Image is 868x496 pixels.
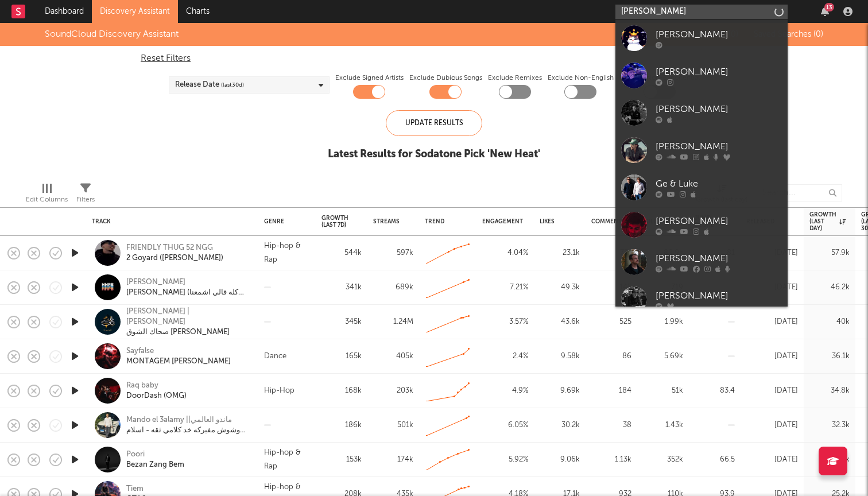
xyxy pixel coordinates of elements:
[126,253,223,263] a: 2 Goyard ([PERSON_NAME])
[321,315,362,329] div: 345k
[335,71,404,85] label: Exclude Signed Artists
[615,5,788,19] input: Search for artists
[264,384,294,398] div: Hip-Hop
[656,289,782,303] div: [PERSON_NAME]
[328,148,540,161] div: Latest Results for Sodatone Pick ' New Heat '
[373,218,400,225] div: Streams
[126,460,184,470] a: Bezan Zang Bem
[373,418,413,432] div: 501k
[321,281,362,294] div: 341k
[756,184,842,201] input: Search...
[126,484,144,494] a: Tiem
[540,384,580,398] div: 9.69k
[809,453,850,467] div: 27.6k
[26,179,68,212] div: Edit Columns
[824,3,834,11] div: 13
[591,246,631,260] div: 731
[76,193,95,207] div: Filters
[809,315,850,329] div: 40k
[591,350,631,363] div: 86
[482,453,528,467] div: 5.92 %
[321,246,362,260] div: 544k
[482,281,528,294] div: 7.21 %
[321,384,362,398] div: 168k
[615,131,788,169] a: [PERSON_NAME]
[264,218,293,225] div: Genre
[656,65,782,79] div: [PERSON_NAME]
[26,193,68,207] div: Edit Columns
[821,7,829,16] button: 13
[373,281,413,294] div: 689k
[809,281,850,294] div: 46.2k
[695,384,735,398] div: 83.4
[591,418,631,432] div: 38
[126,346,231,367] a: SayfalseMONTAGEM [PERSON_NAME]
[321,453,362,467] div: 153k
[126,307,250,338] a: [PERSON_NAME] | [PERSON_NAME]صحاك الشوق [PERSON_NAME]
[656,214,782,228] div: [PERSON_NAME]
[321,350,362,363] div: 165k
[656,251,782,265] div: [PERSON_NAME]
[615,169,788,206] a: Ge & Luke
[548,71,614,85] label: Exclude Non-English
[809,350,850,363] div: 36.1k
[643,418,683,432] div: 1.43k
[126,277,250,298] a: [PERSON_NAME][PERSON_NAME] (كله قالي اشمعنا هو).mp3
[373,315,413,329] div: 1.24M
[264,239,310,267] div: Hip-hop & Rap
[809,418,850,432] div: 32.3k
[126,356,231,367] div: MONTAGEM [PERSON_NAME]
[746,418,798,432] div: [DATE]
[482,218,523,225] div: Engagement
[615,206,788,243] a: [PERSON_NAME]
[643,384,683,398] div: 51k
[126,449,145,460] a: Poori
[656,139,782,153] div: [PERSON_NAME]
[591,218,625,225] div: Comments
[643,315,683,329] div: 1.99k
[175,78,244,92] div: Release Date
[482,418,528,432] div: 6.05 %
[373,350,413,363] div: 405k
[656,177,782,191] div: Ge & Luke
[540,453,580,467] div: 9.06k
[540,315,580,329] div: 43.6k
[591,384,631,398] div: 184
[76,179,95,212] div: Filters
[746,453,798,467] div: [DATE]
[746,315,798,329] div: [DATE]
[92,218,247,225] div: Track
[482,315,528,329] div: 3.57 %
[373,453,413,467] div: 174k
[656,28,782,41] div: [PERSON_NAME]
[482,384,528,398] div: 4.9 %
[615,281,788,318] a: [PERSON_NAME]
[126,346,231,356] div: Sayfalse
[221,78,244,92] span: (last 30 d)
[615,20,788,57] a: [PERSON_NAME]
[321,418,362,432] div: 186k
[373,246,413,260] div: 597k
[540,281,580,294] div: 49.3k
[540,418,580,432] div: 30.2k
[373,384,413,398] div: 203k
[615,243,788,281] a: [PERSON_NAME]
[126,415,250,425] div: Mando el 3alamy ||ماندو العالمي
[126,243,213,253] a: FRIENDLY THUG 52 NGG
[540,350,580,363] div: 9.58k
[540,246,580,260] div: 23.1k
[695,453,735,467] div: 66.5
[126,391,187,401] a: DoorDash (OMG)
[746,350,798,363] div: [DATE]
[126,425,250,436] div: وشوش مفبركه خد كلامي ثقه - اسلام كابونجا - ايفا الايراني -ايسي الوحداني
[813,30,823,38] span: ( 0 )
[126,415,250,436] a: Mando el 3alamy ||ماندو العالميوشوش مفبركه خد كلامي ثقه - اسلام كابونجا - ايفا الايراني -ايسي الو...
[126,381,158,391] a: Raq baby
[809,246,850,260] div: 57.9k
[126,307,250,327] div: [PERSON_NAME] | [PERSON_NAME]
[141,52,727,65] div: Reset Filters
[591,315,631,329] div: 525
